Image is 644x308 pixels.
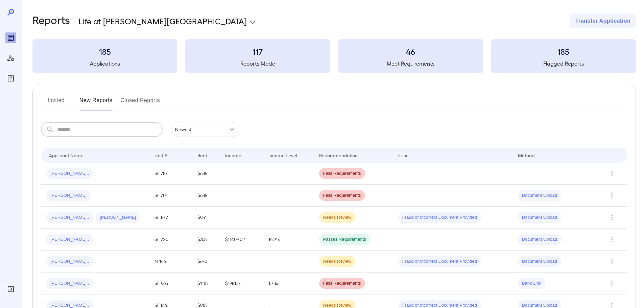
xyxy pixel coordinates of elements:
div: Unit # [154,151,167,159]
span: [PERSON_NAME].. [46,214,93,221]
p: Life at [PERSON_NAME][GEOGRAPHIC_DATA] [78,16,247,26]
td: SE-787 [149,163,192,185]
td: - [263,207,314,229]
span: Fails Requirements [319,170,365,177]
span: [PERSON_NAME].. [46,280,93,287]
button: Invited [41,95,71,111]
span: Document Upload [518,214,561,221]
h3: 185 [32,46,177,57]
h3: 185 [491,46,636,57]
span: Fraud or Incorrect Document Provided [398,214,481,221]
h5: Reports Made [185,60,330,68]
td: $1981.17 [220,273,263,294]
button: Transfer Application [570,14,636,28]
span: [PERSON_NAME].. [46,170,93,177]
h5: Flagged Reports [491,60,636,68]
h5: Meet Requirements [338,60,483,68]
td: SE-963 [149,273,192,294]
button: Row Actions [606,212,617,223]
button: Closed Reports [121,95,160,111]
div: Rent [197,151,208,159]
span: Fails Requirements [319,192,365,199]
td: $765 [192,229,220,251]
td: 14.91x [263,229,314,251]
button: Row Actions [606,168,617,179]
span: Fails Requirements [319,280,365,287]
td: SE-720 [149,229,192,251]
td: $11409.02 [220,229,263,251]
td: 1.78x [263,273,314,294]
span: Bank Link [518,280,545,287]
div: Manage Users [5,53,16,64]
button: Row Actions [606,234,617,245]
span: Fraud or Incorrect Document Provided [398,258,481,265]
div: Reports [5,32,16,43]
td: SE-877 [149,207,192,229]
h3: 117 [185,46,330,57]
td: - [263,185,314,207]
h2: Reports [32,14,70,28]
td: $1115 [192,273,220,294]
span: Passes Requirements [319,236,370,243]
span: [PERSON_NAME].. [46,236,93,243]
div: FAQ [5,73,16,84]
div: Log Out [5,284,16,294]
td: $685 [192,185,220,207]
span: Needs Review [319,258,356,265]
div: Newest [171,122,238,137]
summary: 185Applications117Reports Made46Meet Requirements185Flagged Reports [32,39,636,73]
div: Issue [398,151,409,159]
td: $670 [192,251,220,273]
button: Row Actions [606,278,617,289]
span: [PERSON_NAME] [46,192,91,199]
button: Row Actions [606,190,617,201]
span: [PERSON_NAME] [96,214,140,221]
h3: 46 [338,46,483,57]
span: Document Upload [518,192,561,199]
td: - [263,163,314,185]
div: Recommendation [319,151,358,159]
span: Document Upload [518,258,561,265]
td: N-144 [149,251,192,273]
h5: Applications [32,60,177,68]
td: SE-701 [149,185,192,207]
div: Income Level [268,151,297,159]
td: $685 [192,163,220,185]
div: Method [518,151,534,159]
div: Income [225,151,241,159]
span: Needs Review [319,214,356,221]
td: - [263,251,314,273]
div: Applicant Name [49,151,84,159]
span: Document Upload [518,236,561,243]
td: $951 [192,207,220,229]
span: [PERSON_NAME].. [46,258,93,265]
button: Row Actions [606,256,617,267]
button: New Reports [79,95,113,111]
